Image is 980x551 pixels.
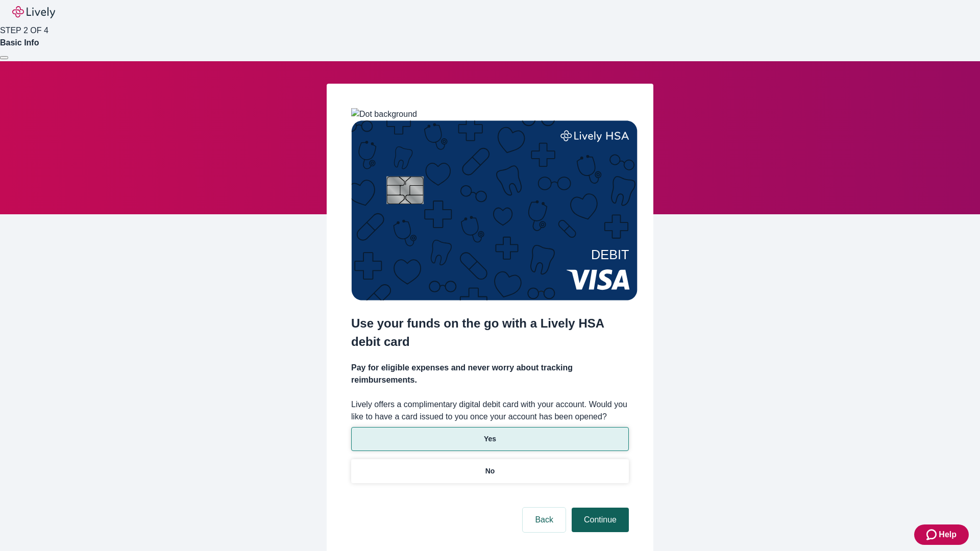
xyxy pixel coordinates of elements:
[914,524,969,545] button: Zendesk support iconHelp
[926,529,939,541] svg: Zendesk support icon
[939,529,957,541] span: Help
[351,362,629,386] h4: Pay for eligible expenses and never worry about tracking reimbursements.
[351,120,638,300] img: Debit card
[484,434,496,444] p: Yes
[351,108,417,120] img: Dot background
[351,459,629,483] button: No
[485,466,495,477] p: No
[351,398,629,423] label: Lively offers a complimentary digital debit card with your account. Would you like to have a card...
[351,427,629,451] button: Yes
[572,508,629,532] button: Continue
[523,508,566,532] button: Back
[12,6,55,18] img: Lively
[351,314,629,351] h2: Use your funds on the go with a Lively HSA debit card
